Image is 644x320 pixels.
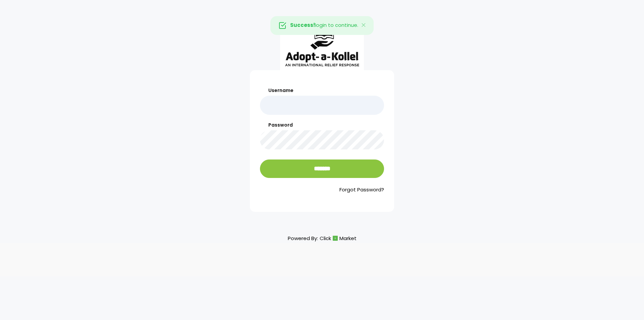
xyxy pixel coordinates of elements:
[270,16,374,35] div: login to continue.
[320,234,357,243] a: ClickMarket
[290,21,315,29] strong: Success!
[260,87,384,94] label: Username
[333,236,338,241] img: cm_icon.png
[280,22,364,70] img: aak_logo_sm.jpeg
[354,16,374,35] button: Close
[288,234,357,243] p: Powered By:
[260,186,384,194] a: Forgot Password?
[260,122,384,129] label: Password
